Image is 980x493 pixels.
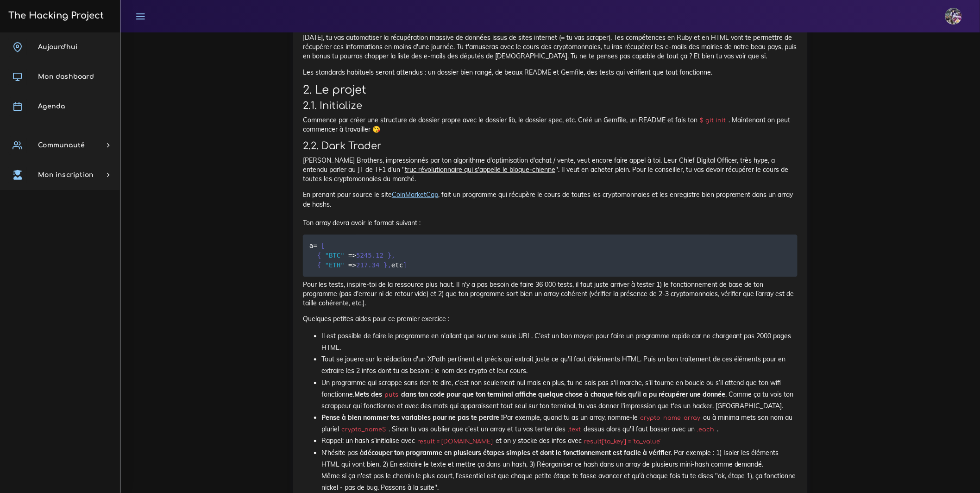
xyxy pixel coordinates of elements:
li: Un programme qui scrappe sans rien te dire, c'est non seulement nul mais en plus, tu ne sais pas ... [321,377,798,412]
strong: Pense à bien nommer tes variables pour ne pas te perdre ! [321,413,503,422]
strong: découper ton programme en plusieurs étapes simples et dont le fonctionnement est facile à vérifier [364,449,671,457]
li: Il est possible de faire le programme en n'allant que sur une seule URL. C'est un bon moyen pour ... [321,330,798,354]
h3: The Hacking Project [6,11,104,21]
h3: 2.2. Dark Trader [303,140,798,152]
code: .text [565,425,584,434]
p: [PERSON_NAME] Brothers, impressionnés par ton algorithme d'optimisation d'achat / vente, veut enc... [303,156,798,184]
u: truc révolutionnaire qui s'appelle le bloque-chienne [405,165,555,174]
span: [ [321,242,325,249]
span: 5245.12 [356,252,383,259]
li: Tout se jouera sur la rédaction d'un XPath pertinent et précis qui extrait juste ce qu'il faut d'... [321,354,798,377]
span: } [388,252,391,259]
span: , [391,252,395,259]
span: "BTC" [325,252,345,259]
span: } [383,261,387,269]
strong: Mets des dans ton code pour que ton terminal affiche quelque chose à chaque fois qu'il a pu récup... [354,390,725,398]
h3: 2.1. Initialize [303,100,798,112]
code: $ git init [697,116,729,125]
span: Agenda [38,103,65,110]
span: = [348,261,352,269]
span: "ETH" [325,261,345,269]
span: Aujourd'hui [38,44,77,51]
span: 217.34 [356,261,380,269]
span: Communauté [38,142,85,149]
li: Rappel: un hash s’initialise avec et on y stocke des infos avec [321,435,798,447]
span: { [317,261,321,269]
code: result['ta_key'] = 'ta_value' [582,437,663,446]
span: ] [403,261,407,269]
code: result = [DOMAIN_NAME] [415,437,496,446]
span: Mon inscription [38,171,94,178]
code: puts [382,390,401,399]
code: .each [695,425,717,434]
p: En prenant pour source le site , fait un programme qui récupère le cours de toutes les cryptomonn... [303,190,798,228]
p: Commence par créer une structure de dossier propre avec le dossier lib, le dossier spec, etc. Cré... [303,115,798,134]
code: a > > etc [309,240,409,270]
p: Pour les tests, inspire-toi de la ressource plus haut. Il n'y a pas besoin de faire 36 000 tests,... [303,280,798,308]
a: CoinMarketCap [392,190,438,199]
li: Par exemple, quand tu as un array, nomme-le ou à minima mets son nom au pluriel . Sinon tu vas ou... [321,412,798,435]
span: = [348,252,352,259]
h2: 2. Le projet [303,83,798,97]
p: Quelques petites aides pour ce premier exercice : [303,314,798,323]
p: Les standards habituels seront attendus : un dossier bien rangé, de beaux README et Gemfile, des ... [303,68,798,77]
span: Mon dashboard [38,73,94,80]
span: , [388,261,391,269]
span: = [313,242,317,249]
code: crypto_name_array [638,413,703,423]
span: { [317,252,321,259]
code: crypto_nameS [339,425,389,434]
img: eg54bupqcshyolnhdacp.jpg [945,8,962,25]
p: [DATE], tu vas automatiser la récupération massive de données issus de sites internet (= tu vas s... [303,33,798,61]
